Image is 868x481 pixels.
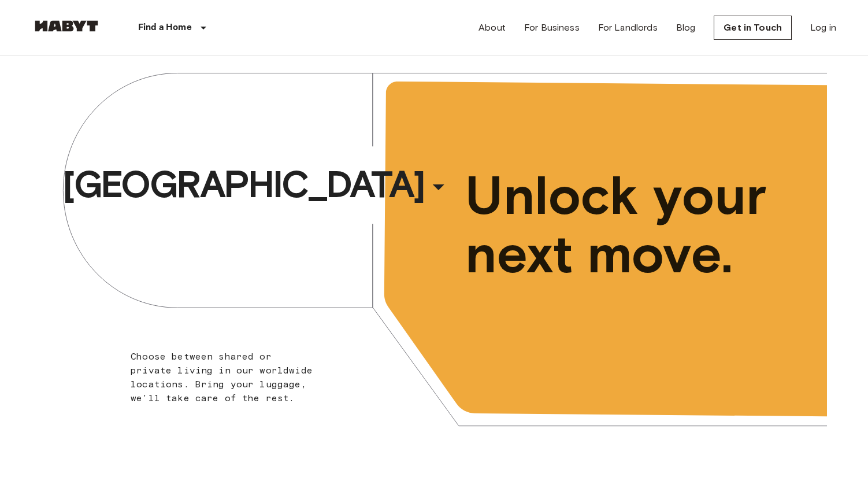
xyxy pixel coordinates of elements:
button: [GEOGRAPHIC_DATA] [58,158,457,211]
p: Find a Home [138,21,192,35]
a: Get in Touch [714,16,792,40]
a: About [478,21,506,35]
a: Log in [810,21,836,35]
span: Choose between shared or private living in our worldwide locations. Bring your luggage, we'll tak... [131,351,313,404]
a: For Business [524,21,580,35]
span: [GEOGRAPHIC_DATA] [62,161,424,208]
img: Habyt [32,20,101,32]
span: Unlock your next move. [465,166,780,283]
a: Blog [676,21,696,35]
a: For Landlords [598,21,658,35]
